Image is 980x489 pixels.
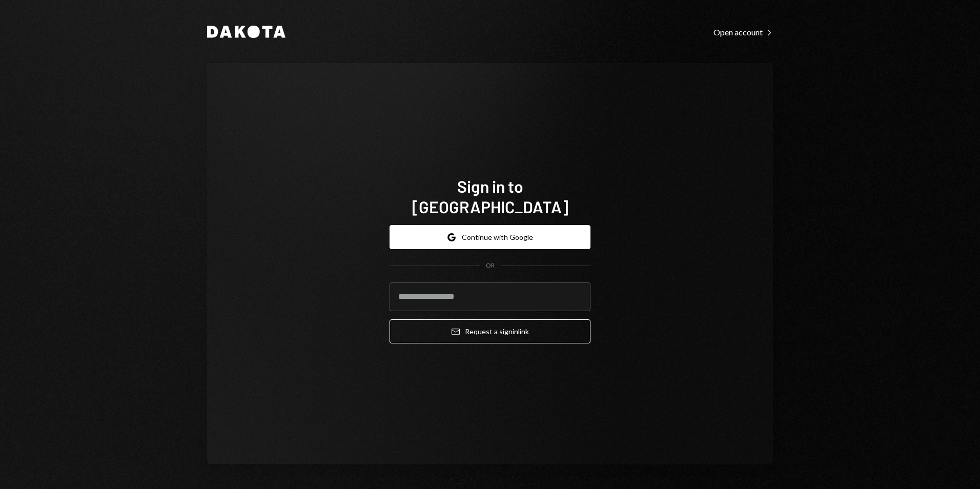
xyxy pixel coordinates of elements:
[486,261,495,270] div: OR
[713,26,773,37] a: Open account
[390,319,590,343] button: Request a signinlink
[390,225,590,249] button: Continue with Google
[390,176,590,217] h1: Sign in to [GEOGRAPHIC_DATA]
[713,27,773,37] div: Open account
